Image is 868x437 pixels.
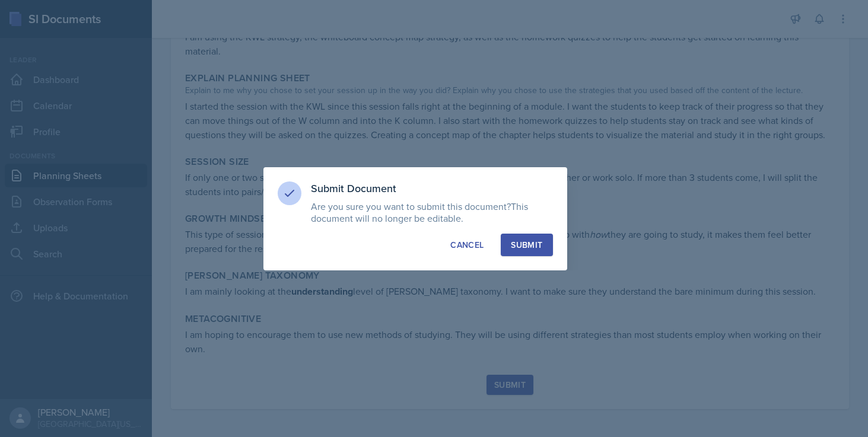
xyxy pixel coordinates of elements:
p: Are you sure you want to submit this document? [311,200,553,224]
h3: Submit Document [311,181,553,196]
button: Submit [501,234,552,256]
span: This document will no longer be editable. [311,200,528,225]
div: Submit [511,239,542,251]
div: Cancel [450,239,484,251]
button: Cancel [440,234,494,256]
